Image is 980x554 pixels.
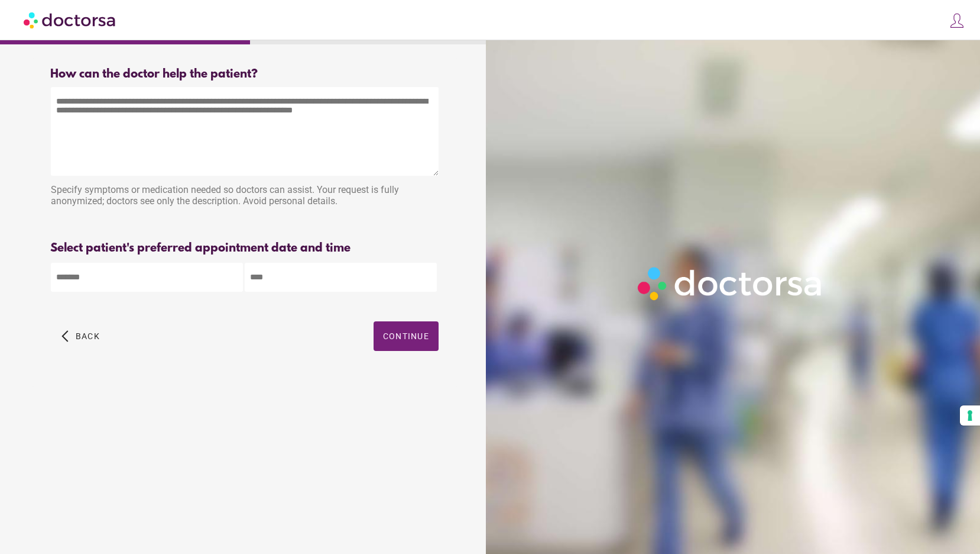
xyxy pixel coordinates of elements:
button: arrow_back_ios Back [57,321,105,351]
div: Select patient's preferred appointment date and time [51,241,439,255]
span: Continue [383,331,429,341]
div: Specify symptoms or medication needed so doctors can assist. Your request is fully anonymized; do... [51,178,439,215]
button: Your consent preferences for tracking technologies [960,405,980,426]
div: How can the doctor help the patient? [51,67,439,81]
span: Back [76,331,100,341]
img: icons8-customer-100.png [949,12,965,29]
button: Continue [374,321,439,351]
img: Doctorsa.com [24,7,117,33]
img: Logo-Doctorsa-trans-White-partial-flat.png [632,262,829,305]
